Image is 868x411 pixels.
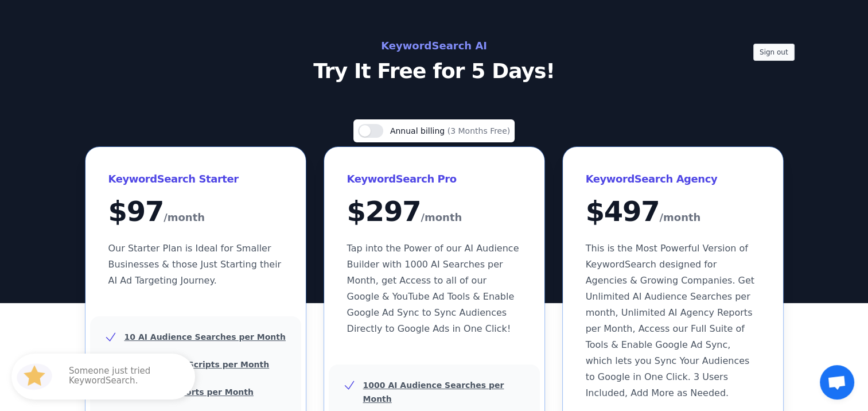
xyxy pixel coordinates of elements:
[177,37,691,55] h2: KeywordSearch AI
[108,170,283,188] h3: KeywordSearch Starter
[586,170,760,188] h3: KeywordSearch Agency
[347,243,519,334] span: Tap into the Power of our AI Audience Builder with 1000 AI Searches per Month, get Access to all ...
[390,126,447,135] span: Annual billing
[108,243,282,286] span: Our Starter Plan is Ideal for Smaller Businesses & those Just Starting their AI Ad Targeting Jour...
[14,356,55,397] img: HubSpot
[177,60,691,83] p: Try It Free for 5 Days!
[586,243,754,398] span: This is the Most Powerful Version of KeywordSearch designed for Agencies & Growing Companies. Get...
[69,366,184,387] p: Someone just tried KeywordSearch.
[820,365,854,400] div: Chat megnyitása
[586,197,760,227] div: $ 497
[421,208,462,227] span: /month
[347,197,521,227] div: $ 297
[363,381,504,404] u: 1000 AI Audience Searches per Month
[347,170,521,188] h3: KeywordSearch Pro
[108,197,283,227] div: $ 97
[447,126,511,135] span: (3 Months Free)
[124,360,270,369] u: 5 YouTube Ad Scripts per Month
[164,208,205,227] span: /month
[124,332,286,342] u: 10 AI Audience Searches per Month
[659,208,700,227] span: /month
[753,44,795,61] button: Sign out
